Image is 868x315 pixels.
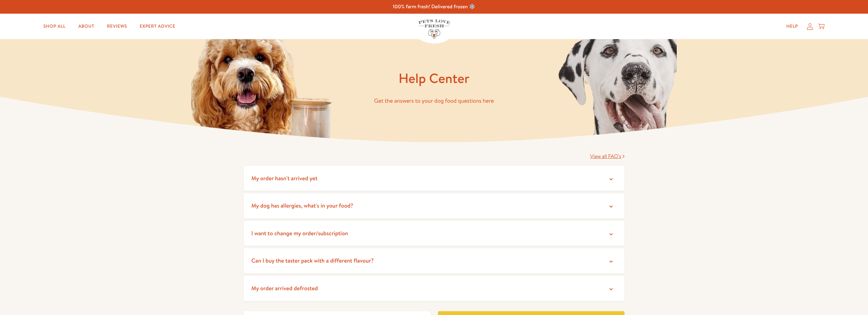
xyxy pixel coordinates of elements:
summary: My dog has allergies, what's in your food? [244,193,624,218]
span: View all FAQ's [590,153,621,160]
a: View all FAQ's [590,153,624,160]
summary: I want to change my order/subscription [244,221,624,246]
a: Expert Advice [135,20,180,33]
summary: My order arrived defrosted [244,276,624,301]
h1: Help Center [244,70,624,87]
summary: Can I buy the taster pack with a different flavour? [244,248,624,273]
span: I want to change my order/subscription [251,229,348,237]
a: Reviews [102,20,132,33]
a: Help [781,20,803,33]
summary: My order hasn't arrived yet [244,166,624,191]
a: About [73,20,99,33]
img: Pets Love Fresh [418,19,450,39]
span: Can I buy the taster pack with a different flavour? [251,257,374,264]
span: My order arrived defrosted [251,284,318,292]
span: My order hasn't arrived yet [251,174,318,182]
span: My dog has allergies, what's in your food? [251,202,353,209]
a: Shop All [38,20,71,33]
p: Get the answers to your dog food questions here [244,96,624,106]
